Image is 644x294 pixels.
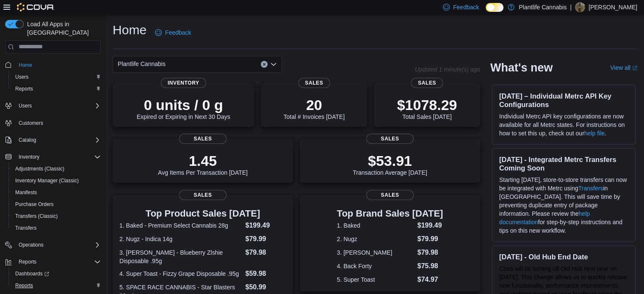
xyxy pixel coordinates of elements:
p: | [570,2,572,12]
a: Home [15,60,36,70]
dd: $199.49 [417,220,443,231]
span: Sales [179,190,227,200]
button: Operations [2,239,104,251]
span: Home [19,62,32,69]
p: Updated 1 minute(s) ago [415,66,480,73]
button: Open list of options [270,61,277,68]
dd: $75.98 [417,261,443,271]
p: 20 [283,96,344,113]
span: Transfers (Classic) [12,211,101,221]
button: Operations [15,240,47,250]
div: Transaction Average [DATE] [353,152,427,176]
button: Home [2,59,104,71]
span: Users [15,101,101,111]
a: Reports [12,280,36,291]
dt: 4. Super Toast - Fizzy Grape Disposable .95g [119,269,242,278]
dt: 1. Baked - Premium Select Cannabis 28g [119,221,242,230]
a: Feedback [152,24,194,41]
dd: $199.49 [245,220,286,231]
a: Customers [15,118,47,128]
svg: External link [632,66,637,71]
span: Reports [12,280,101,291]
h2: What's new [490,61,553,74]
a: Transfers (Classic) [12,211,61,221]
p: $1078.29 [397,96,457,113]
span: Plantlife Cannabis [118,59,166,69]
span: Purchase Orders [12,199,101,209]
span: Feedback [165,28,191,37]
span: Manifests [12,187,101,198]
span: Sales [366,134,414,144]
a: Dashboards [8,268,104,280]
span: Inventory [15,152,101,162]
a: Manifests [12,187,40,198]
div: Total # Invoices [DATE] [283,96,344,120]
dd: $74.97 [417,275,443,285]
span: Reports [12,84,101,94]
button: Users [15,101,35,111]
button: Reports [8,280,104,291]
button: Manifests [8,187,104,198]
span: Reports [15,257,101,267]
span: Users [12,72,101,82]
span: Operations [19,242,44,248]
dd: $79.99 [245,234,286,244]
button: Adjustments (Classic) [8,163,104,175]
a: Reports [12,84,36,94]
span: Transfers (Classic) [15,213,58,220]
span: Users [15,74,28,80]
button: Catalog [15,135,39,145]
p: 1.45 [158,152,248,169]
span: Inventory Manager (Classic) [15,177,79,184]
dd: $79.98 [417,247,443,258]
p: $53.91 [353,152,427,169]
a: Dashboards [12,269,53,279]
span: Reports [19,258,36,265]
span: Sales [298,78,330,88]
a: Purchase Orders [12,199,57,209]
a: View allExternal link [610,64,637,71]
p: 0 units / 0 g [137,96,230,113]
span: Catalog [19,137,36,143]
span: Dashboards [12,269,101,279]
a: Inventory Manager (Classic) [12,176,82,186]
span: Customers [15,118,101,128]
p: [PERSON_NAME] [589,2,637,12]
span: Reports [15,85,33,92]
span: Users [19,102,32,109]
span: Transfers [15,225,36,231]
button: Purchase Orders [8,198,104,210]
span: Sales [366,190,414,200]
button: Catalog [2,134,104,146]
span: Inventory Manager (Classic) [12,176,101,186]
img: Cova [17,3,55,11]
p: Individual Metrc API key configurations are now available for all Metrc states. For instructions ... [499,112,628,137]
button: Inventory [15,152,43,162]
dd: $59.98 [245,269,286,279]
span: Load All Apps in [GEOGRAPHIC_DATA] [24,20,101,37]
a: help file [584,130,605,137]
button: Reports [8,83,104,95]
button: Transfers [8,222,104,234]
button: Clear input [261,61,268,68]
dd: $79.99 [417,234,443,244]
a: Transfers [12,223,40,233]
span: Sales [179,134,227,144]
div: Avg Items Per Transaction [DATE] [158,152,248,176]
span: Feedback [453,3,479,11]
button: Users [8,71,104,83]
dt: 5. Super Toast [337,275,414,284]
dt: 1. Baked [337,221,414,230]
h1: Home [113,22,146,38]
button: Inventory Manager (Classic) [8,175,104,187]
span: Transfers [12,223,101,233]
button: Reports [15,257,40,267]
h3: Top Product Sales [DATE] [119,209,286,219]
div: Total Sales [DATE] [397,96,457,120]
dd: $79.98 [245,247,286,258]
div: Kearan Fenton [575,2,585,12]
button: Inventory [2,151,104,163]
dd: $50.99 [245,282,286,292]
div: Expired or Expiring in Next 30 Days [137,96,230,120]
